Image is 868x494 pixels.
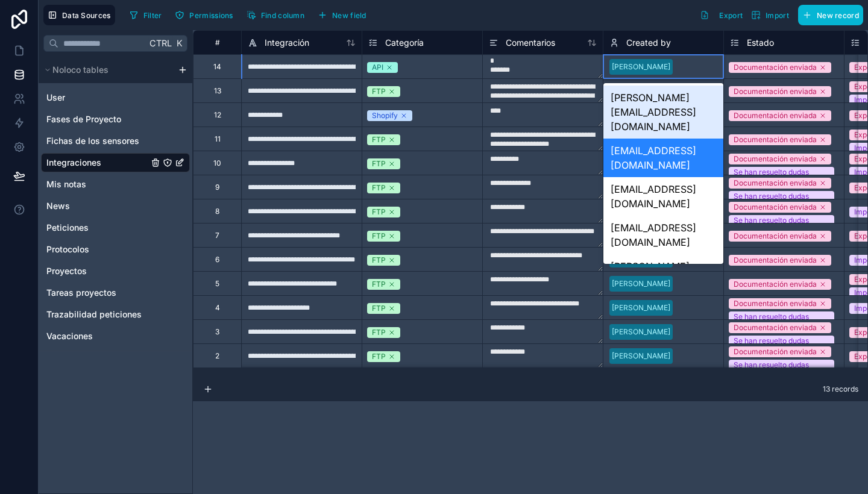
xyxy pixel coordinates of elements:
div: FTP [372,183,386,193]
div: [EMAIL_ADDRESS][DOMAIN_NAME] [603,139,723,177]
div: 9 [215,183,219,192]
div: 13 [214,86,221,96]
div: FTP [372,231,386,242]
span: New record [817,11,859,20]
div: FTP [372,303,386,314]
div: 7 [215,231,219,240]
div: # [203,38,232,47]
div: Shopify [372,110,398,121]
div: Se han resuelto dudas básicas (formato etc.) [734,191,823,213]
div: Documentación enviada [734,298,817,309]
div: FTP [372,158,386,169]
span: Estado [747,37,774,49]
div: Documentación enviada [734,86,817,97]
div: 5 [215,279,219,289]
span: Created by [626,37,671,49]
div: Documentación enviada [734,279,817,290]
div: Se han resuelto dudas básicas (formato etc.) [734,311,823,333]
div: [PERSON_NAME] [612,278,670,289]
div: 4 [215,303,220,313]
span: Permissions [189,11,233,20]
div: 12 [214,110,221,120]
div: Se han resuelto dudas básicas (formato etc.) [734,336,823,357]
span: Categoría [385,37,424,49]
div: 8 [215,207,219,216]
span: Comentarios [506,37,555,49]
div: [PERSON_NAME][EMAIL_ADDRESS][DOMAIN_NAME] [603,254,723,307]
div: Documentación enviada [734,322,817,333]
span: Find column [261,11,304,20]
div: [EMAIL_ADDRESS][DOMAIN_NAME] [603,177,723,216]
span: Integración [265,37,309,49]
div: [PERSON_NAME][EMAIL_ADDRESS][DOMAIN_NAME] [603,86,723,139]
button: New record [798,5,863,25]
div: Se han resuelto dudas básicas (formato etc.) [734,215,823,237]
div: [EMAIL_ADDRESS][DOMAIN_NAME] [603,216,723,254]
div: Documentación enviada [734,346,817,357]
div: Documentación enviada [734,202,817,213]
button: Find column [242,6,309,24]
div: 3 [215,327,219,337]
div: FTP [372,255,386,266]
span: K [175,39,183,48]
div: 11 [215,134,221,144]
button: Export [696,5,747,25]
div: Documentación enviada [734,255,817,266]
div: [PERSON_NAME] [612,61,670,72]
div: FTP [372,351,386,362]
span: Filter [143,11,162,20]
div: Documentación enviada [734,231,817,242]
div: 2 [215,351,219,361]
a: New record [793,5,863,25]
div: Se han resuelto dudas básicas (formato etc.) [734,360,823,381]
span: 13 records [823,384,858,394]
div: Documentación enviada [734,154,817,164]
button: Data Sources [43,5,115,25]
div: API [372,62,383,73]
button: Filter [125,6,166,24]
button: New field [313,6,371,24]
span: Ctrl [148,36,173,51]
span: New field [332,11,366,20]
span: Data Sources [62,11,111,20]
div: Documentación enviada [734,178,817,189]
div: Documentación enviada [734,62,817,73]
span: Export [719,11,743,20]
div: FTP [372,134,386,145]
div: FTP [372,207,386,217]
div: [PERSON_NAME] [612,351,670,361]
div: 14 [213,62,221,72]
div: Documentación enviada [734,110,817,121]
button: Permissions [171,6,237,24]
div: FTP [372,327,386,338]
button: Import [747,5,793,25]
div: FTP [372,86,386,97]
div: [PERSON_NAME] [612,302,670,313]
a: Permissions [171,6,242,24]
div: Se han resuelto dudas básicas (formato etc.) [734,167,823,189]
div: [PERSON_NAME] [612,327,670,337]
div: FTP [372,279,386,290]
div: 6 [215,255,219,264]
div: Documentación enviada [734,134,817,145]
div: 10 [213,158,221,168]
span: Import [766,11,789,20]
